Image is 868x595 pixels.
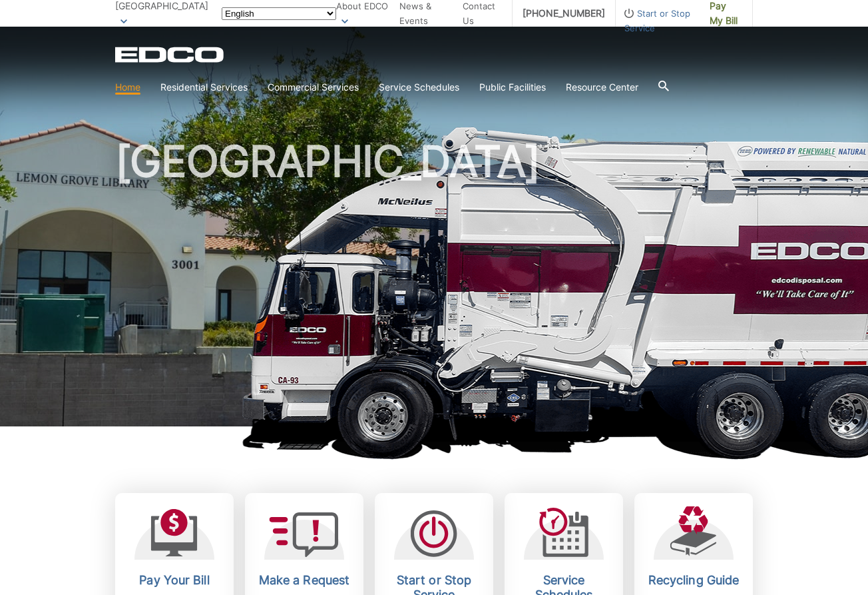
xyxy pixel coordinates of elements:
[160,80,248,95] a: Residential Services
[115,80,140,95] a: Home
[379,80,459,95] a: Service Schedules
[479,80,546,95] a: Public Facilities
[566,80,638,95] a: Resource Center
[222,7,336,20] select: Select a language
[268,80,359,95] a: Commercial Services
[125,573,224,588] h2: Pay Your Bill
[115,140,753,432] h1: [GEOGRAPHIC_DATA]
[115,47,226,63] a: EDCD logo. Return to the homepage.
[644,573,743,588] h2: Recycling Guide
[255,573,353,588] h2: Make a Request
